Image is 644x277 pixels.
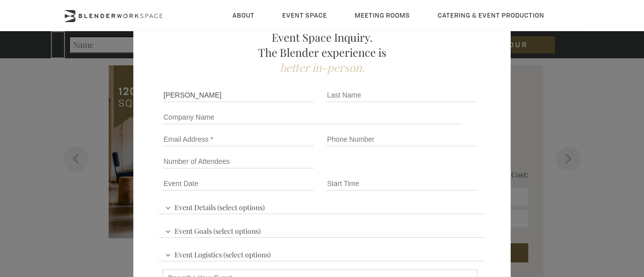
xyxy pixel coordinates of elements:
input: Email Address * [163,132,314,146]
input: Phone Number [326,132,477,146]
span: Event Goals (select options) [163,222,263,237]
input: Number of Attendees [163,154,314,168]
input: Last Name [326,88,477,102]
input: Event Date [163,176,314,191]
input: Start Time [326,176,477,191]
input: First Name [163,88,314,102]
span: Event Details (select options) [163,199,267,214]
input: Company Name [163,110,462,124]
span: better in-person. [280,60,365,75]
h2: Event Space Inquiry. The Blender experience is [158,30,486,75]
span: Event Logistics (select options) [163,246,273,261]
